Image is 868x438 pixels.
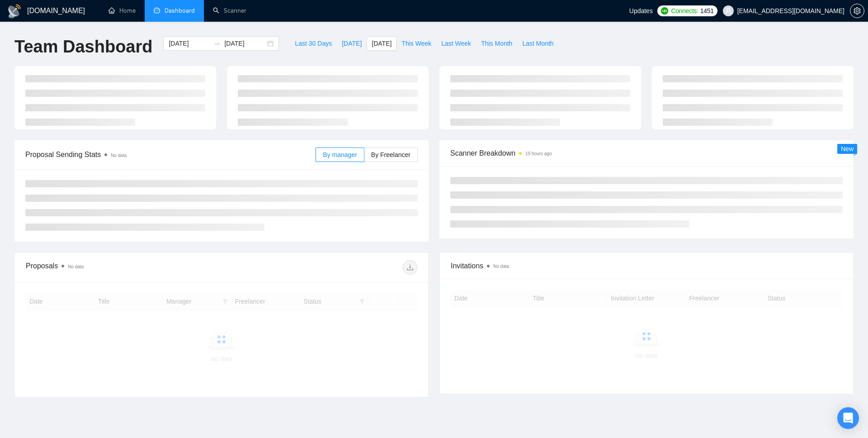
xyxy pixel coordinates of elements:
[108,7,136,14] a: homeHome
[671,6,698,16] span: Connects:
[451,260,842,271] span: Invitations
[837,407,859,429] div: Open Intercom Messenger
[522,38,553,48] span: Last Month
[517,36,558,51] button: Last Month
[7,4,22,19] img: logo
[213,7,246,14] a: searchScanner
[367,36,396,51] button: [DATE]
[493,264,509,269] span: No data
[337,36,367,51] button: [DATE]
[68,264,84,269] span: No data
[14,36,152,57] h1: Team Dashboard
[629,7,653,14] span: Updates
[154,7,160,14] span: dashboard
[396,36,436,51] button: This Week
[841,145,854,152] span: New
[295,38,332,48] span: Last 30 Days
[725,8,731,14] span: user
[700,6,714,16] span: 1451
[342,38,362,48] span: [DATE]
[111,153,127,158] span: No data
[290,36,337,51] button: Last 30 Days
[371,151,410,158] span: By Freelancer
[476,36,517,51] button: This Month
[25,149,316,160] span: Proposal Sending Stats
[26,260,222,275] div: Proposals
[224,38,265,48] input: End date
[481,38,512,48] span: This Month
[323,151,357,158] span: By manager
[372,38,392,48] span: [DATE]
[850,4,864,18] button: setting
[850,7,864,14] a: setting
[169,38,210,48] input: Start date
[441,38,471,48] span: Last Week
[450,148,843,159] span: Scanner Breakdown
[213,40,221,47] span: to
[401,38,431,48] span: This Week
[850,7,864,14] span: setting
[165,7,195,14] span: Dashboard
[436,36,476,51] button: Last Week
[525,151,552,156] time: 19 hours ago
[213,40,221,47] span: swap-right
[661,7,668,14] img: upwork-logo.png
